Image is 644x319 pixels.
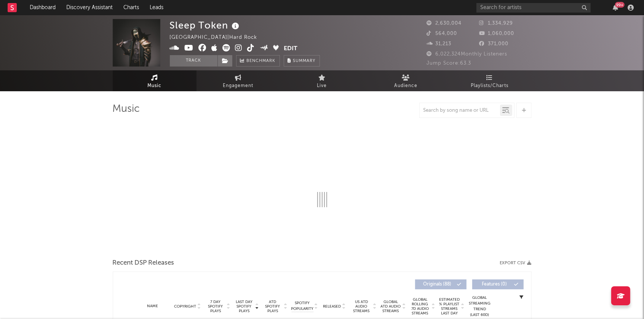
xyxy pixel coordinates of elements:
button: Export CSV [500,261,532,265]
span: Copyright [174,304,196,309]
span: Last Day Spotify Plays [234,300,254,313]
span: ATD Spotify Plays [263,300,283,313]
a: Playlists/Charts [448,70,532,91]
span: Audience [394,81,417,90]
a: Benchmark [236,55,280,67]
span: 7 Day Spotify Plays [206,300,226,313]
div: Global Streaming Trend (Last 60D) [468,295,491,318]
span: 1,060,000 [479,31,514,36]
span: Estimated % Playlist Streams Last Day [439,297,460,316]
span: Jump Score: 63.3 [427,61,471,66]
span: Recent DSP Releases [113,259,174,268]
div: [GEOGRAPHIC_DATA] | Hard Rock [170,33,266,42]
span: Global Rolling 7D Audio Streams [410,297,431,316]
span: Spotify Popularity [291,300,313,312]
button: Originals(88) [415,279,467,289]
span: 371,000 [479,41,508,46]
span: Music [147,81,161,90]
span: Benchmark [247,57,276,66]
div: Name [136,303,170,309]
span: Features ( 0 ) [477,282,512,287]
button: Features(0) [472,279,524,289]
span: Playlists/Charts [471,81,508,90]
input: Search by song name or URL [420,108,500,114]
span: Released [323,304,341,309]
a: Engagement [197,70,280,91]
button: Track [170,55,217,67]
button: 99+ [613,5,618,11]
input: Search for artists [476,3,591,13]
div: 99 + [615,2,625,8]
div: Sleep Token [170,19,241,32]
span: Live [317,81,327,90]
span: 2,630,004 [427,21,462,26]
span: 1,334,929 [479,21,513,26]
span: Global ATD Audio Streams [380,300,401,313]
span: Engagement [223,81,254,90]
a: Audience [364,70,448,91]
a: Live [280,70,364,91]
span: 6,022,324 Monthly Listeners [427,52,508,57]
span: 564,000 [427,31,457,36]
span: Summary [293,59,316,63]
span: Originals ( 88 ) [420,282,455,287]
span: 31,213 [427,41,452,46]
button: Edit [284,44,297,54]
button: Summary [284,55,320,67]
span: US ATD Audio Streams [351,300,372,313]
a: Music [113,70,197,91]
